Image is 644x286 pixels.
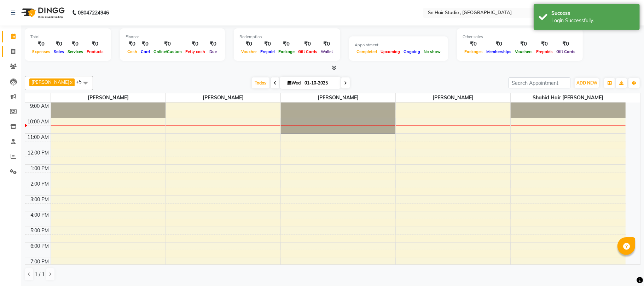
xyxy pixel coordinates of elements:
[402,49,422,54] span: Ongoing
[29,258,51,265] div: 7:00 PM
[76,79,87,84] span: +5
[52,40,66,48] div: ₹0
[555,49,577,54] span: Gift Cards
[27,149,51,157] div: 12:00 PM
[139,49,152,54] span: Card
[575,78,599,88] button: ADD NEW
[239,34,335,40] div: Redemption
[26,118,51,126] div: 10:00 AM
[184,40,207,48] div: ₹0
[29,180,51,188] div: 2:00 PM
[252,77,269,88] span: Today
[35,271,45,278] span: 1 / 1
[126,49,139,54] span: Cash
[126,34,219,40] div: Finance
[379,49,402,54] span: Upcoming
[286,80,302,86] span: Wed
[69,79,72,85] a: x
[29,227,51,234] div: 5:00 PM
[26,134,51,141] div: 11:00 AM
[485,49,513,54] span: Memberships
[302,78,338,88] input: 2025-10-01
[277,49,296,54] span: Package
[463,49,485,54] span: Packages
[485,40,513,48] div: ₹0
[78,3,109,23] b: 08047224946
[30,49,52,54] span: Expenses
[207,40,219,48] div: ₹0
[184,49,207,54] span: Petty cash
[509,77,570,88] input: Search Appointment
[422,49,442,54] span: No show
[29,211,51,219] div: 4:00 PM
[66,49,85,54] span: Services
[319,40,335,48] div: ₹0
[355,42,442,48] div: Appointment
[511,93,626,102] span: shahid hair [PERSON_NAME]
[513,40,534,48] div: ₹0
[355,49,379,54] span: Completed
[29,196,51,203] div: 3:00 PM
[30,40,52,48] div: ₹0
[152,40,184,48] div: ₹0
[513,49,534,54] span: Vouchers
[31,79,69,85] span: [PERSON_NAME]
[576,80,597,86] span: ADD NEW
[30,34,105,40] div: Total
[551,10,634,17] div: Success
[29,103,51,110] div: 9:00 AM
[555,40,577,48] div: ₹0
[396,93,510,102] span: [PERSON_NAME]
[239,49,259,54] span: Voucher
[52,49,66,54] span: Sales
[51,93,166,102] span: [PERSON_NAME]
[534,49,555,54] span: Prepaids
[463,34,577,40] div: Other sales
[296,40,319,48] div: ₹0
[296,49,319,54] span: Gift Cards
[259,49,277,54] span: Prepaid
[66,40,85,48] div: ₹0
[463,40,485,48] div: ₹0
[319,49,335,54] span: Wallet
[239,40,259,48] div: ₹0
[18,3,66,23] img: logo
[259,40,277,48] div: ₹0
[85,40,105,48] div: ₹0
[551,17,634,24] div: Login Successfully.
[534,40,555,48] div: ₹0
[152,49,184,54] span: Online/Custom
[277,40,296,48] div: ₹0
[29,243,51,250] div: 6:00 PM
[85,49,105,54] span: Products
[126,40,139,48] div: ₹0
[139,40,152,48] div: ₹0
[29,165,51,172] div: 1:00 PM
[281,93,395,102] span: [PERSON_NAME]
[166,93,280,102] span: [PERSON_NAME]
[208,49,219,54] span: Due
